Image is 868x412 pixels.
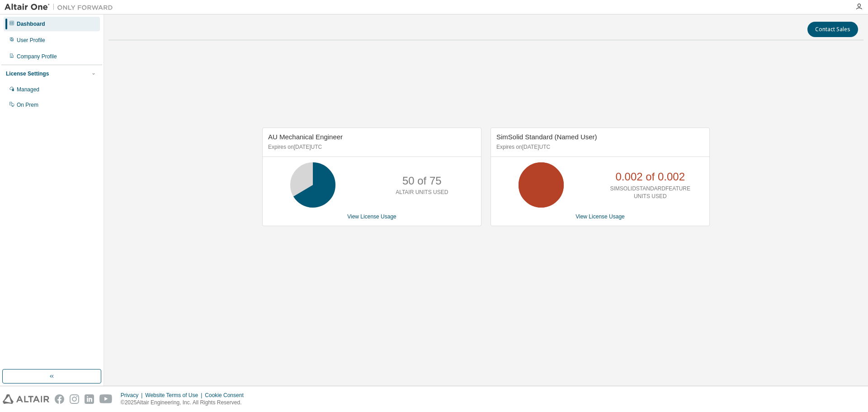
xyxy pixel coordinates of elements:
[17,20,45,28] div: Dashboard
[17,37,45,44] div: User Profile
[99,394,113,404] img: youtube.svg
[268,133,343,141] span: AU Mechanical Engineer
[610,185,690,200] p: SIMSOLIDSTANDARDFEATURE UNITS USED
[17,101,38,109] div: On Prem
[496,133,597,141] span: SimSolid Standard (Named User)
[5,3,118,12] img: Altair One
[807,22,858,37] button: Contact Sales
[268,143,473,151] p: Expires on [DATE] UTC
[205,392,249,399] div: Cookie Consent
[121,392,145,399] div: Privacy
[496,143,702,151] p: Expires on [DATE] UTC
[17,53,57,60] div: Company Profile
[17,86,39,93] div: Managed
[85,394,94,404] img: linkedin.svg
[402,173,442,189] p: 50 of 75
[576,213,625,220] a: View License Usage
[121,399,249,407] p: © 2025 Altair Engineering, Inc. All Rights Reserved.
[145,392,205,399] div: Website Terms of Use
[616,169,685,185] p: 0.002 of 0.002
[396,189,448,196] p: ALTAIR UNITS USED
[3,394,49,404] img: altair_logo.svg
[6,70,49,77] div: License Settings
[55,394,64,404] img: facebook.svg
[347,213,396,220] a: View License Usage
[70,394,79,404] img: instagram.svg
